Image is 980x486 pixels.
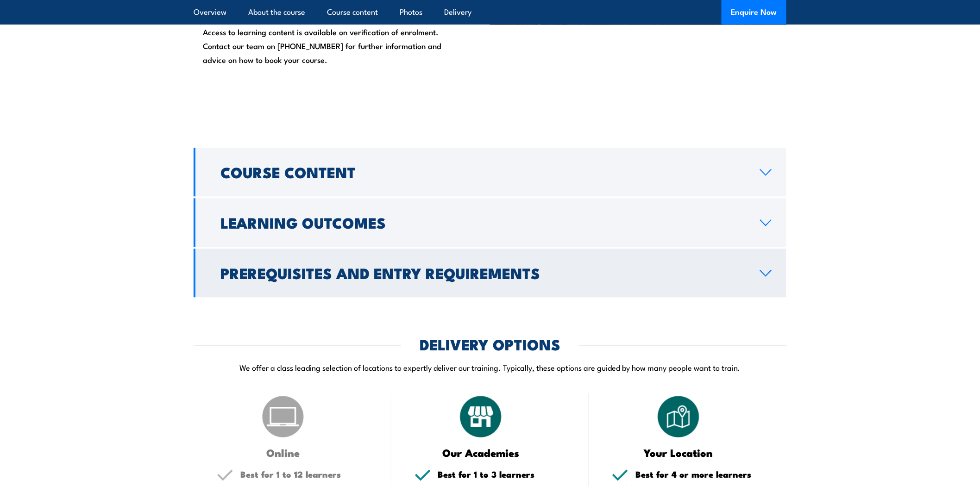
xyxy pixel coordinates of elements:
[612,447,745,458] h3: Your Location
[420,337,560,350] h2: DELIVERY OPTIONS
[194,198,786,247] a: Learning Outcomes
[194,249,786,297] a: Prerequisites and Entry Requirements
[220,165,745,178] h2: Course Content
[220,266,745,279] h2: Prerequisites and Entry Requirements
[220,216,745,229] h2: Learning Outcomes
[194,362,786,373] p: We offer a class leading selection of locations to expertly deliver our training. Typically, thes...
[217,447,350,458] h3: Online
[635,470,763,479] h5: Best for 4 or more learners
[194,148,786,196] a: Course Content
[240,470,368,479] h5: Best for 1 to 12 learners
[438,470,566,479] h5: Best for 1 to 3 learners
[415,447,547,458] h3: Our Academies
